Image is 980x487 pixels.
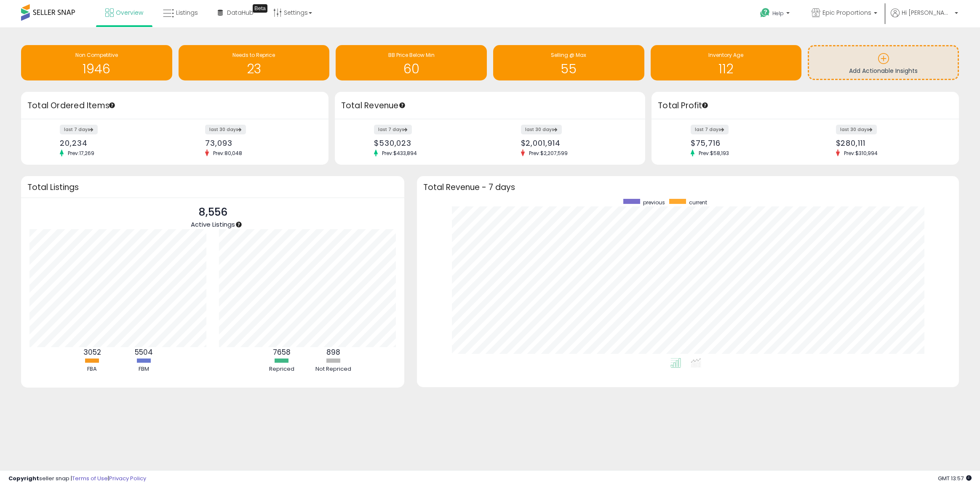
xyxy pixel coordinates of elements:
i: Get Help [760,8,770,18]
h1: 23 [183,62,326,76]
h1: 112 [655,62,798,76]
span: Prev: $2,207,599 [525,150,572,157]
b: 898 [326,347,340,357]
span: Selling @ Max [551,51,586,59]
h1: 55 [497,62,640,76]
span: Prev: $58,193 [694,150,733,157]
div: 20,234 [60,139,168,147]
span: Hi [PERSON_NAME] [902,8,952,17]
div: $530,023 [374,139,484,147]
h3: Total Listings [27,184,398,190]
div: $75,716 [691,139,799,147]
b: 7658 [273,347,291,357]
span: DataHub [227,8,254,17]
span: Active Listings [191,220,235,229]
span: Listings [176,8,198,17]
span: previous [643,199,665,206]
div: Tooltip anchor [235,221,243,228]
h3: Total Revenue - 7 days [423,184,953,190]
span: Prev: 80,048 [209,150,246,157]
span: Prev: $310,994 [840,150,882,157]
h1: 1946 [25,62,168,76]
label: last 7 days [374,125,412,134]
a: Non Competitive 1946 [21,45,172,80]
h3: Total Profit [658,100,953,112]
div: $2,001,914 [521,139,631,147]
h3: Total Ordered Items [27,100,322,112]
div: Tooltip anchor [701,102,709,109]
span: Prev: $433,894 [378,150,421,157]
a: Inventory Age 112 [651,45,802,80]
label: last 7 days [60,125,98,134]
label: last 30 days [836,125,877,134]
div: Tooltip anchor [398,102,406,109]
h1: 60 [340,62,483,76]
span: Epic Proportions [822,8,871,17]
span: Needs to Reprice [232,51,275,59]
span: Prev: 17,269 [64,150,99,157]
span: BB Price Below Min [388,51,435,59]
a: Hi [PERSON_NAME] [891,8,958,27]
div: Not Repriced [308,365,359,373]
div: FBM [119,365,169,373]
a: Needs to Reprice 23 [179,45,330,80]
span: Add Actionable Insights [849,67,918,75]
span: Overview [116,8,143,17]
span: Help [772,10,784,17]
div: $280,111 [836,139,944,147]
b: 5504 [135,347,153,357]
label: last 30 days [205,125,246,134]
a: Help [753,1,798,27]
div: FBA [67,365,117,373]
b: 3052 [83,347,101,357]
p: 8,556 [191,204,235,220]
label: last 7 days [691,125,729,134]
span: Non Competitive [75,51,118,59]
label: last 30 days [521,125,562,134]
div: Repriced [256,365,307,373]
span: current [689,199,707,206]
a: Selling @ Max 55 [493,45,644,80]
div: Tooltip anchor [253,4,267,13]
div: Tooltip anchor [108,102,116,109]
h3: Total Revenue [341,100,639,112]
span: Inventory Age [708,51,743,59]
a: Add Actionable Insights [809,46,958,79]
div: 73,093 [205,139,313,147]
a: BB Price Below Min 60 [336,45,487,80]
